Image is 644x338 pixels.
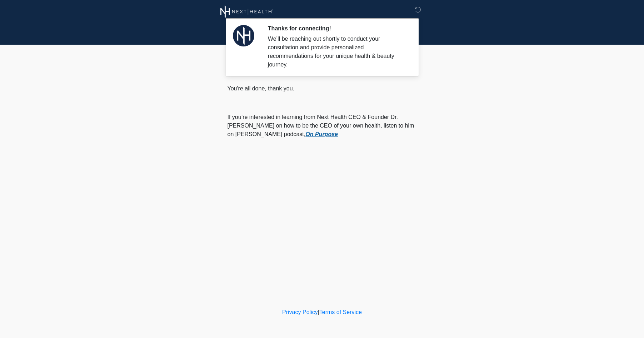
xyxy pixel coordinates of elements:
p: You're all done, thank you. [228,84,417,93]
a: Privacy Policy [282,309,318,315]
a: On Purpose [305,131,338,137]
p: If you’re interested in learning from Next Health CEO & Founder Dr. [PERSON_NAME] on how to be th... [228,113,417,139]
img: Next Health Wellness Logo [220,5,273,18]
img: Agent Avatar [233,25,254,46]
a: Terms of Service [319,309,362,315]
div: We’ll be reaching out shortly to conduct your consultation and provide personalized recommendatio... [268,35,406,69]
a: | [318,309,319,315]
h2: Thanks for connecting! [268,25,406,32]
